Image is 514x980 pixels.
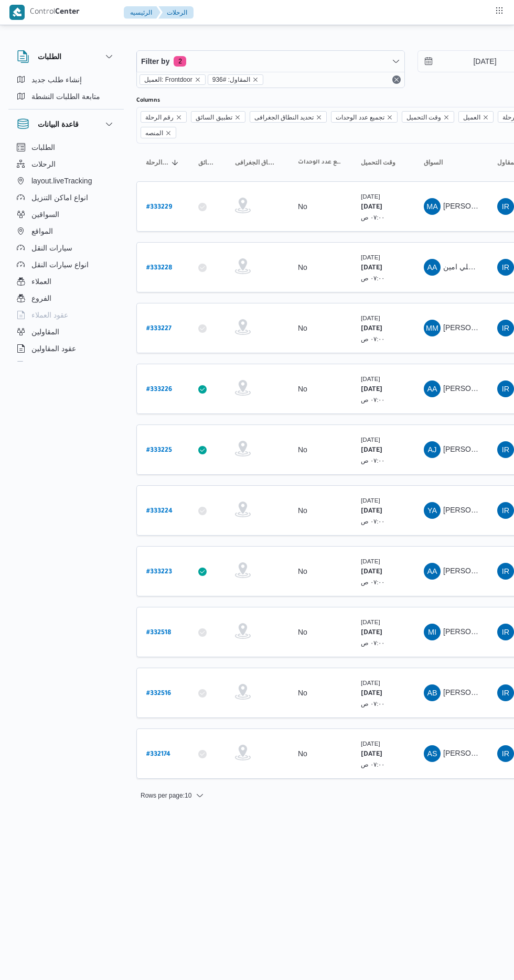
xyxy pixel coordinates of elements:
a: #332518 [146,625,171,639]
button: Filter by2 active filters [137,51,404,72]
span: اجهزة التليفون [31,359,75,372]
div: Ibrahem Rmdhan Ibrahem Athman AbobIsha [497,380,514,397]
button: Remove وقت التحميل from selection in this group [443,114,449,121]
a: #333223 [146,564,172,579]
small: [DATE] [361,193,380,200]
span: [PERSON_NAME] [443,567,504,575]
h3: الطلبات [38,50,61,63]
div: Mustfi Ahmad Said Mustfi [424,198,441,215]
button: Remove تجميع عدد الوحدات from selection in this group [387,114,393,121]
button: الطلبات [17,50,115,63]
span: المواقع [31,225,53,237]
button: المقاولين [13,323,120,340]
small: ٠٧:٠٠ ص [361,518,385,525]
div: No [298,627,307,637]
small: ٠٧:٠٠ ص [361,579,385,585]
div: No [298,567,307,576]
small: ٠٧:٠٠ ص [361,457,385,464]
small: [DATE] [361,740,380,747]
span: MM [426,320,438,336]
span: رقم الرحلة [141,111,187,123]
button: Remove تحديد النطاق الجغرافى from selection in this group [316,114,322,121]
button: انواع سيارات النقل [13,256,120,273]
span: IR [502,441,509,458]
span: المنصه [141,127,176,138]
button: قاعدة البيانات [17,118,115,130]
span: IR [502,259,509,276]
button: السواق [420,154,483,171]
span: المقاول: #936 [212,75,250,84]
a: #333228 [146,260,172,275]
span: layout.liveTracking [31,175,92,187]
span: IR [502,198,509,215]
b: [DATE] [361,690,382,698]
span: تحديد النطاق الجغرافى [250,111,327,123]
small: [DATE] [361,679,380,686]
button: layout.liveTracking [13,172,120,189]
div: Ibrahem Rmdhan Ibrahem Athman AbobIsha [497,563,514,580]
span: IR [502,684,509,701]
div: Mahmood Ibrahem Saaid Ibrahem [424,624,441,640]
img: X8yXhbKr1z7QwAAAABJRU5ErkJggg== [9,5,25,20]
b: [DATE] [361,447,382,454]
b: [DATE] [361,204,382,211]
b: # 333226 [146,386,172,394]
b: # 333227 [146,325,172,333]
div: No [298,688,307,698]
b: # 333228 [146,265,172,272]
div: No [298,384,307,394]
span: AB [427,684,437,701]
button: Remove تطبيق السائق from selection in this group [234,114,241,121]
button: سيارات النقل [13,239,120,256]
span: سيارات النقل [31,242,72,254]
button: Rows per page:10 [136,789,208,802]
span: AJ [428,441,437,458]
div: Ibrahem Rmdhan Ibrahem Athman AbobIsha [497,259,514,276]
h3: قاعدة البيانات [38,118,79,130]
div: No [298,506,307,515]
div: No [298,263,307,272]
small: ٠٧:٠٠ ص [361,335,385,342]
a: #332516 [146,686,171,700]
span: [PERSON_NAME] [443,202,504,210]
span: 2 active filters [174,56,186,67]
span: انواع اماكن التنزيل [31,191,88,204]
small: ٠٧:٠٠ ص [361,214,385,221]
span: المقاولين [31,325,59,338]
b: # 333223 [146,569,172,576]
span: تحديد النطاق الجغرافى [235,158,279,167]
span: متابعة الطلبات النشطة [31,90,100,103]
span: رقم الرحلة [145,112,174,123]
div: Ibrahem Rmdhan Ibrahem Athman AbobIsha [497,684,514,701]
b: [DATE] [361,386,382,394]
b: [DATE] [361,751,382,758]
span: تحديد النطاق الجغرافى [254,112,314,123]
b: [DATE] [361,265,382,272]
div: Ibrahem Rmdhan Ibrahem Athman AbobIsha [497,745,514,762]
span: العميل: Frontdoor [140,74,206,85]
span: وقت التحميل [406,112,441,123]
b: # 332516 [146,690,171,698]
div: قاعدة البيانات [8,139,124,366]
b: # 332518 [146,629,171,637]
a: #333229 [146,200,172,214]
a: #333225 [146,443,172,457]
button: إنشاء طلب جديد [13,71,120,88]
iframe: chat widget [10,938,44,970]
button: الطلبات [13,139,120,156]
button: الرحلات [158,6,194,19]
b: [DATE] [361,569,382,576]
div: Ibrahem Rmdhan Ibrahem Athman AbobIsha [497,502,514,519]
small: [DATE] [361,497,380,504]
div: No [298,202,307,211]
button: متابعة الطلبات النشطة [13,88,120,105]
span: تطبيق السائق [198,158,216,167]
span: IR [502,320,509,336]
div: No [298,749,307,758]
div: No [298,445,307,454]
svg: Sorted in descending order [171,158,179,167]
span: تجميع عدد الوحدات [298,158,342,167]
b: # 333229 [146,204,172,211]
div: الطلبات [8,71,124,109]
small: [DATE] [361,618,380,625]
